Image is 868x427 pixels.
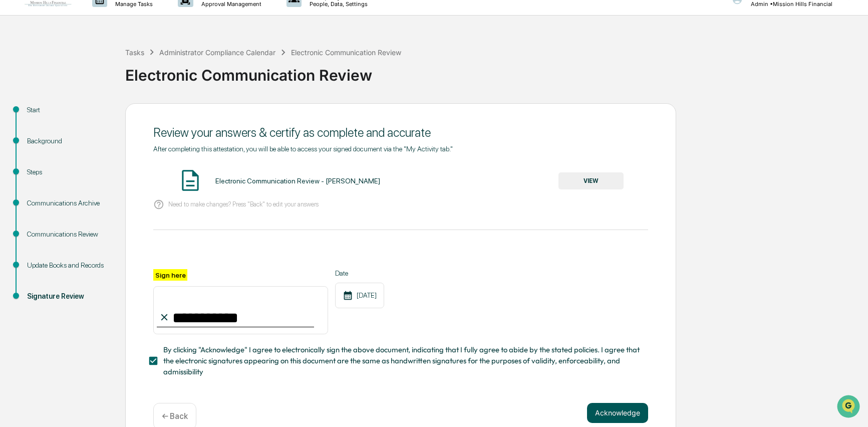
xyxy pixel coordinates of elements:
[558,172,624,189] button: VIEW
[178,168,203,193] img: Document Icon
[335,269,384,277] label: Date
[10,77,28,95] img: 1746055101610-c473b297-6a78-478c-a979-82029cc54cd1
[168,200,319,208] p: Need to make changes? Press "Back" to edit your answers
[83,126,124,136] span: Attestations
[153,145,453,153] span: After completing this attestation, you will be able to access your signed document via the "My Ac...
[587,403,648,423] button: Acknowledge
[27,136,109,146] div: Background
[71,169,121,177] a: Powered byPylon
[163,344,640,378] span: By clicking "Acknowledge" I agree to electronically sign the above document, indicating that I fu...
[20,126,65,136] span: Preclearance
[162,411,188,421] p: ← Back
[73,127,81,135] div: 🗄️
[27,291,109,302] div: Signature Review
[27,105,109,115] div: Start
[125,58,863,84] div: Electronic Communication Review
[153,269,187,281] label: Sign here
[100,170,121,177] span: Pylon
[27,229,109,240] div: Communications Review
[10,21,182,37] p: How can we help?
[10,146,18,154] div: 🔎
[34,87,127,95] div: We're available if you need us!
[27,260,109,271] div: Update Books and Records
[20,145,63,155] span: Data Lookup
[69,122,128,140] a: 🗄️Attestations
[6,141,67,159] a: 🔎Data Lookup
[34,77,164,87] div: Start new chat
[6,122,69,140] a: 🖐️Preclearance
[743,1,832,8] p: Admin • Mission Hills Financial
[302,1,373,8] p: People, Data, Settings
[335,283,384,308] div: [DATE]
[10,127,18,135] div: 🖐️
[193,1,266,8] p: Approval Management
[107,1,158,8] p: Manage Tasks
[836,394,863,421] iframe: Open customer support
[27,198,109,208] div: Communications Archive
[170,80,182,92] button: Start new chat
[159,48,275,57] div: Administrator Compliance Calendar
[153,125,648,140] div: Review your answers & certify as complete and accurate
[125,48,144,57] div: Tasks
[27,167,109,177] div: Steps
[291,48,401,57] div: Electronic Communication Review
[215,177,380,185] div: Electronic Communication Review - [PERSON_NAME]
